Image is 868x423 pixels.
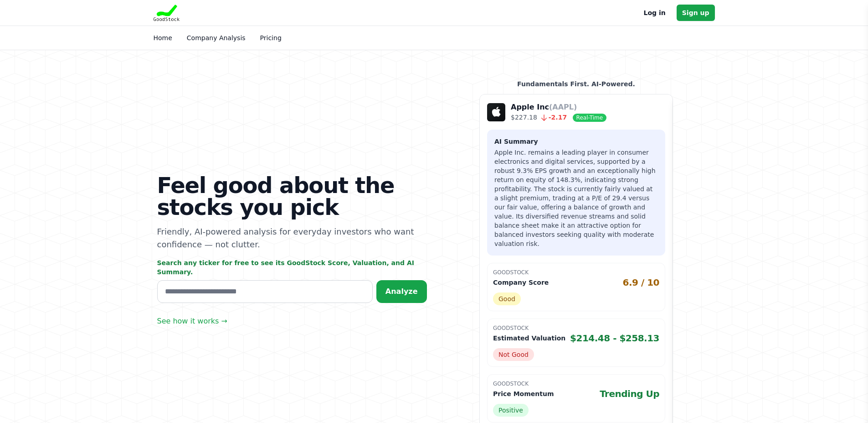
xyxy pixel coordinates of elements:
p: GoodStock [493,324,659,332]
a: Home [154,34,172,42]
span: Trending Up [600,387,659,400]
h1: Feel good about the stocks you pick [157,174,427,218]
img: Goodstock Logo [154,5,180,21]
span: Analyze [385,287,418,296]
span: Not Good [493,348,534,361]
p: GoodStock [493,269,659,276]
p: Estimated Valuation [493,334,565,343]
p: Apple Inc. remains a leading player in consumer electronics and digital services, supported by a ... [494,148,658,248]
span: -2.17 [537,114,567,121]
a: Company Analysis [187,34,246,42]
p: Company Score [493,278,549,287]
p: Fundamentals First. AI-Powered. [479,79,673,89]
h3: AI Summary [494,137,658,146]
span: (AAPL) [549,103,577,111]
img: Company Logo [487,103,505,121]
span: Real-Time [573,114,606,122]
a: Sign up [677,5,715,21]
span: Good [493,292,521,305]
p: Apple Inc [511,102,606,113]
p: GoodStock [493,380,659,387]
span: Positive [493,404,529,417]
p: Friendly, AI-powered analysis for everyday investors who want confidence — not clutter. [157,225,427,251]
p: Search any ticker for free to see its GoodStock Score, Valuation, and AI Summary. [157,258,427,277]
span: $214.48 - $258.13 [570,332,659,345]
p: Price Momentum [493,389,554,398]
p: $227.18 [511,113,606,122]
a: See how it works → [157,316,227,327]
a: Pricing [260,34,282,42]
span: 6.9 / 10 [623,276,660,289]
a: Log in [644,7,666,18]
button: Analyze [376,280,427,303]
